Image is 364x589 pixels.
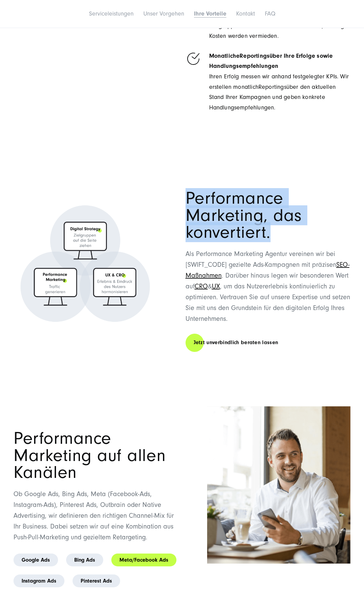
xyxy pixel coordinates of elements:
[13,554,58,566] a: Google Ads
[89,10,134,17] a: Serviceleistungen
[212,283,220,290] a: UX
[73,574,120,587] a: Pinterest Ads
[258,83,286,91] span: Reportings
[209,73,349,91] span: Ihren Erfolg messen wir anhand festgelegter KPIs. Wir erstellen monatlich
[13,163,157,364] img: Performance Marketing Agentur SUNZINET
[240,52,270,59] span: Reportings
[143,10,184,17] a: Unser Vorgehen
[186,261,349,279] a: SEO-Maßnahmen
[186,333,286,352] a: Jetzt unverbindlich beraten lassen
[186,250,350,323] span: Als Performance Marketing Agentur vereinen wir bei [SWIFT_CODE] gezielte Ads-Kampagnen mit präzis...
[209,52,240,59] span: Monatliche
[236,10,255,17] a: Kontakt
[265,10,275,17] a: FAQ
[209,83,336,111] span: über den aktuellen Stand Ihrer Kampagnen und geben konkrete Handlungsempfehlungen.
[111,554,176,566] a: Meta/Facebook Ads
[195,283,208,290] a: CRO
[186,190,351,241] h1: Performance Marketing, das konvertiert.
[13,430,179,481] h1: Performance Marketing auf allen Kanälen
[66,554,103,566] a: Bing Ads
[209,52,333,70] span: über Ihre Erfolge sowie Handlungsempfehlungen
[13,574,64,587] a: Instagram Ads
[13,489,179,543] p: Ob Google Ads, Bing Ads, Meta (Facebook-Ads, Instagram-Ads), Pinterest Ads, Outbrain oder Native ...
[207,406,351,564] img: Performance Marketing Agentur SUNZINET
[194,10,226,17] a: Ihre Vorteile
